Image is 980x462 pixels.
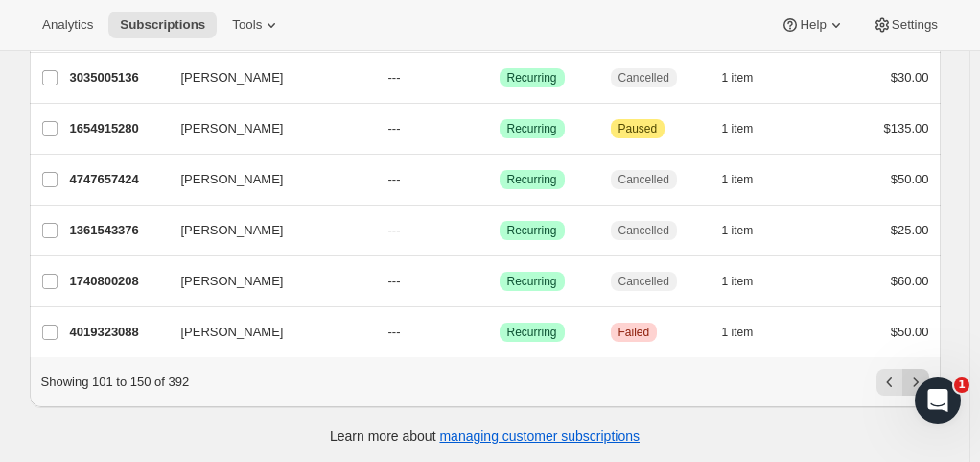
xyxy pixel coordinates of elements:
span: Failed [618,325,650,340]
span: $135.00 [884,121,929,135]
span: $30.00 [891,70,929,85]
span: Recurring [507,121,557,136]
button: [PERSON_NAME] [170,62,362,93]
p: 1740800208 [70,272,166,291]
span: Recurring [507,172,557,187]
p: 1654915280 [70,119,166,138]
span: [PERSON_NAME] [181,323,284,342]
span: Paused [618,121,658,136]
span: [PERSON_NAME] [181,119,284,138]
span: 1 item [722,121,754,136]
div: 4019323088[PERSON_NAME]---SuccessRecurringCriticalFailed1 item$50.00 [70,319,929,346]
span: Cancelled [618,223,669,238]
span: Recurring [507,325,557,340]
iframe: Intercom live chat [915,377,961,424]
button: 1 item [722,115,775,142]
a: managing customer subscriptions [439,428,640,444]
span: 1 [954,377,969,393]
p: 4747657424 [70,170,166,189]
button: Settings [861,12,949,38]
button: 1 item [722,166,775,193]
span: Subscriptions [120,17,205,33]
span: Recurring [507,274,557,289]
span: [PERSON_NAME] [181,170,284,189]
span: Analytics [42,17,93,33]
span: $25.00 [891,223,929,237]
span: Cancelled [618,274,669,289]
span: Recurring [507,70,557,85]
div: 4747657424[PERSON_NAME]---SuccessRecurringCancelled1 item$50.00 [70,166,929,193]
span: 1 item [722,274,754,289]
button: [PERSON_NAME] [170,215,362,246]
button: [PERSON_NAME] [170,113,362,144]
span: 1 item [722,172,754,187]
span: Recurring [507,223,557,238]
span: 1 item [722,325,754,340]
button: 1 item [722,319,775,346]
span: Cancelled [618,70,669,85]
span: --- [388,274,401,288]
button: [PERSON_NAME] [170,164,362,195]
span: [PERSON_NAME] [181,221,284,240]
nav: Pagination [876,369,929,396]
p: 3035005136 [70,68,166,87]
span: $50.00 [891,172,929,186]
span: --- [388,325,401,339]
span: --- [388,223,401,237]
span: [PERSON_NAME] [181,68,284,87]
div: 1654915280[PERSON_NAME]---SuccessRecurringAttentionPaused1 item$135.00 [70,115,929,142]
button: 1 item [722,64,775,91]
div: 3035005136[PERSON_NAME]---SuccessRecurringCancelled1 item$30.00 [70,64,929,91]
span: 1 item [722,70,754,85]
span: Settings [892,17,938,33]
p: 4019323088 [70,323,166,342]
span: --- [388,121,401,135]
span: $60.00 [891,274,929,288]
p: Learn more about [330,426,640,446]
button: 1 item [722,268,775,295]
span: Tools [232,17,262,33]
span: [PERSON_NAME] [181,272,284,291]
div: 1740800208[PERSON_NAME]---SuccessRecurringCancelled1 item$60.00 [70,268,929,295]
span: 1 item [722,223,754,238]
button: Tools [221,12,292,38]
span: Cancelled [618,172,669,187]
button: [PERSON_NAME] [170,266,362,297]
button: Previous [876,369,903,396]
span: $50.00 [891,325,929,339]
p: Showing 101 to 150 of 392 [41,373,190,392]
span: --- [388,172,401,186]
button: Next [902,369,929,396]
span: Help [800,17,826,33]
button: Subscriptions [108,12,217,38]
button: Analytics [31,12,105,38]
p: 1361543376 [70,221,166,240]
button: Help [769,12,856,38]
span: --- [388,70,401,85]
div: 1361543376[PERSON_NAME]---SuccessRecurringCancelled1 item$25.00 [70,217,929,244]
button: [PERSON_NAME] [170,317,362,348]
button: 1 item [722,217,775,244]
